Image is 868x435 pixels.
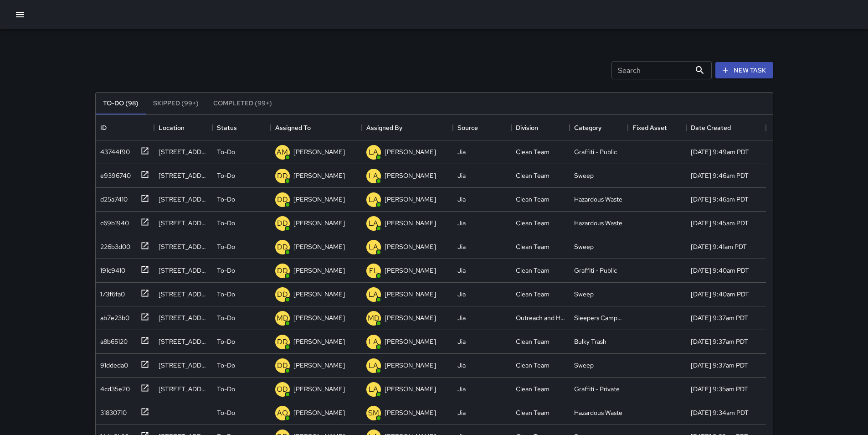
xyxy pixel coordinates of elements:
div: Clean Team [516,384,550,394]
div: Hazardous Waste [574,218,622,228]
div: Clean Team [516,218,550,228]
p: SM [368,408,379,419]
div: Jia [457,195,466,204]
div: Assigned By [366,115,402,140]
p: MD [368,313,380,324]
div: Hazardous Waste [574,195,622,204]
div: Outreach and Hospitality [516,313,565,322]
div: ab7e23b0 [97,310,129,322]
div: 679 Golden Gate Avenue [159,171,208,180]
p: DD [277,171,288,181]
p: [PERSON_NAME] [385,147,436,156]
div: Jia [457,408,466,417]
p: LA [369,194,378,205]
div: Assigned To [275,115,311,140]
p: [PERSON_NAME] [385,384,436,394]
div: 226b3d00 [97,238,130,251]
div: a8b65120 [97,333,128,346]
div: 91ddeda0 [97,357,128,370]
p: [PERSON_NAME] [293,290,345,299]
div: 9/5/2025, 9:37am PDT [691,313,748,322]
div: Status [212,115,271,140]
p: LA [369,242,378,253]
div: 630 Mcallister Street [159,361,208,370]
div: Category [570,115,628,140]
div: 600 Mcallister Street [159,218,208,228]
div: Jia [457,147,466,156]
div: Clean Team [516,147,550,156]
p: DD [277,337,288,347]
p: [PERSON_NAME] [385,218,436,228]
div: Fixed Asset [628,115,686,140]
p: [PERSON_NAME] [293,242,345,251]
div: Source [457,115,478,140]
div: Sweep [574,361,594,370]
div: Source [453,115,511,140]
p: FL [369,265,378,276]
p: To-Do [217,408,235,417]
div: 9/5/2025, 9:46am PDT [691,195,749,204]
p: [PERSON_NAME] [293,337,345,346]
div: Clean Team [516,171,550,180]
div: Jia [457,171,466,180]
p: DD [277,194,288,205]
p: LA [369,384,378,395]
div: 173f6fa0 [97,286,125,299]
p: To-Do [217,266,235,275]
div: 31830710 [97,404,127,417]
div: ID [96,115,154,140]
div: Division [511,115,570,140]
p: To-Do [217,242,235,251]
p: [PERSON_NAME] [293,361,345,370]
p: DD [277,360,288,371]
div: 1500 Market Street [159,313,208,322]
p: LA [369,360,378,371]
div: Jia [457,337,466,346]
div: Jia [457,313,466,322]
div: Clean Team [516,266,550,275]
p: DD [277,242,288,253]
p: AM [277,147,288,158]
p: [PERSON_NAME] [385,313,436,322]
p: [PERSON_NAME] [385,290,436,299]
div: 9/5/2025, 9:40am PDT [691,290,749,299]
div: Location [154,115,212,140]
div: 9/5/2025, 9:34am PDT [691,408,749,417]
div: 689 Mcallister Street [159,242,208,251]
p: To-Do [217,290,235,299]
p: LA [369,147,378,158]
p: [PERSON_NAME] [385,361,436,370]
p: [PERSON_NAME] [293,195,345,204]
p: MD [277,313,288,324]
div: 4cd35e20 [97,381,130,394]
p: To-Do [217,171,235,180]
p: [PERSON_NAME] [293,171,345,180]
div: Clean Team [516,290,550,299]
div: Assigned To [271,115,362,140]
div: 9/5/2025, 9:35am PDT [691,384,748,394]
p: To-Do [217,361,235,370]
div: 770 Golden Gate Avenue [159,147,208,156]
div: 689 Mcallister Street [159,266,208,275]
div: Hazardous Waste [574,408,622,417]
p: LA [369,171,378,181]
p: DD [277,289,288,300]
div: 600 Mcallister Street [159,195,208,204]
div: Date Created [691,115,731,140]
p: OD [277,384,288,395]
div: Jia [457,242,466,251]
div: Bulky Trash [574,337,606,346]
div: Jia [457,384,466,394]
button: Completed (99+) [206,93,279,114]
div: Assigned By [362,115,453,140]
div: Graffiti - Private [574,384,620,394]
div: 9/5/2025, 9:41am PDT [691,242,747,251]
div: Category [574,115,601,140]
div: e9396740 [97,167,131,180]
div: 9/5/2025, 9:37am PDT [691,337,748,346]
div: Division [516,115,538,140]
p: [PERSON_NAME] [385,266,436,275]
div: ID [100,115,107,140]
div: Clean Team [516,195,550,204]
div: Jia [457,361,466,370]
